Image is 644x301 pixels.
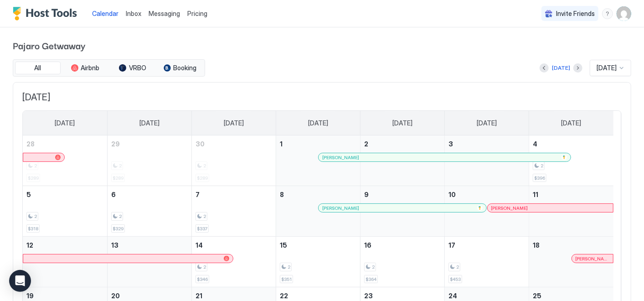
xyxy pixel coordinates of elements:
[129,64,146,72] span: VRBO
[191,135,276,186] td: September 30, 2025
[361,135,444,152] a: October 2, 2025
[281,276,292,282] span: $351
[149,10,180,17] span: Messaging
[573,63,582,73] button: Next month
[110,62,155,74] button: VRBO
[276,186,360,203] a: October 8, 2025
[529,186,613,203] a: October 11, 2025
[9,270,31,292] div: Open Intercom Messenger
[448,241,455,249] span: 17
[468,111,506,135] a: Friday
[192,237,276,254] a: October 14, 2025
[364,292,373,300] span: 23
[280,140,283,148] span: 1
[197,226,207,232] span: $337
[361,186,445,237] td: October 9, 2025
[108,135,191,152] a: September 29, 2025
[533,292,541,300] span: 25
[361,237,444,254] a: October 16, 2025
[280,292,288,300] span: 22
[119,213,122,219] span: 2
[215,111,253,135] a: Tuesday
[534,175,545,181] span: $396
[111,292,120,300] span: 20
[197,276,208,282] span: $346
[108,237,191,254] a: October 13, 2025
[533,140,537,148] span: 4
[196,191,200,198] span: 7
[529,237,613,287] td: October 18, 2025
[445,237,529,254] a: October 17, 2025
[126,10,141,17] span: Inbox
[26,241,33,249] span: 12
[288,264,290,270] span: 2
[450,276,461,282] span: $453
[196,140,205,148] span: 30
[276,237,360,287] td: October 15, 2025
[383,111,422,135] a: Thursday
[556,10,595,18] span: Invite Friends
[372,264,375,270] span: 2
[22,92,622,103] span: [DATE]
[23,237,107,287] td: October 12, 2025
[203,264,206,270] span: 2
[448,140,453,148] span: 3
[26,292,34,300] span: 19
[364,140,368,148] span: 2
[23,135,107,152] a: September 28, 2025
[366,276,376,282] span: $364
[533,191,538,198] span: 11
[203,213,206,219] span: 2
[111,191,116,198] span: 6
[456,264,459,270] span: 2
[361,186,444,203] a: October 9, 2025
[551,62,572,73] button: [DATE]
[196,292,202,300] span: 21
[111,241,118,249] span: 13
[448,292,457,300] span: 24
[113,226,124,232] span: $329
[107,237,191,287] td: October 13, 2025
[13,59,205,77] div: tab-group
[192,135,276,152] a: September 30, 2025
[491,205,609,211] div: [PERSON_NAME]
[445,186,529,203] a: October 10, 2025
[276,135,360,152] a: October 1, 2025
[28,226,38,232] span: $318
[187,10,207,18] span: Pricing
[529,186,613,237] td: October 11, 2025
[491,205,528,211] span: [PERSON_NAME]
[139,119,160,127] span: [DATE]
[35,64,41,72] span: All
[445,186,529,237] td: October 10, 2025
[552,111,591,135] a: Saturday
[15,62,61,74] button: All
[149,9,180,18] a: Messaging
[322,205,359,211] span: [PERSON_NAME]
[13,38,631,52] span: Pajaro Getwaway
[23,186,107,237] td: October 5, 2025
[191,186,276,237] td: October 7, 2025
[364,191,369,198] span: 9
[529,135,613,186] td: October 4, 2025
[13,7,81,21] a: Host Tools Logo
[276,135,360,186] td: October 1, 2025
[108,186,191,203] a: October 6, 2025
[576,256,609,262] span: [PERSON_NAME]
[107,135,191,186] td: September 29, 2025
[23,237,107,254] a: October 12, 2025
[445,135,529,152] a: October 3, 2025
[111,140,120,148] span: 29
[174,64,197,72] span: Booking
[224,119,244,127] span: [DATE]
[602,8,613,19] div: menu
[529,237,613,254] a: October 18, 2025
[445,237,529,287] td: October 17, 2025
[477,119,497,127] span: [DATE]
[276,186,360,237] td: October 8, 2025
[445,135,529,186] td: October 3, 2025
[533,241,540,249] span: 18
[107,186,191,237] td: October 6, 2025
